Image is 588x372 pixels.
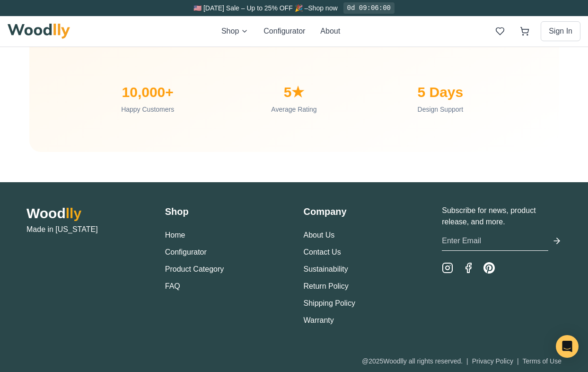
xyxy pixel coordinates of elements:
input: Enter Email [442,231,548,251]
a: Product Category [165,265,224,273]
button: Configurator [165,247,207,258]
span: lly [66,205,81,221]
a: Shop now [308,4,337,12]
a: Return Policy [304,282,349,290]
button: Sign In [541,21,580,41]
a: Sustainability [304,265,348,273]
span: | [517,357,519,365]
button: Configurator [263,26,305,37]
div: Happy Customers [82,105,213,114]
a: Home [165,231,185,239]
div: 5★ [228,84,360,101]
p: Made in [US_STATE] [26,224,146,235]
div: 0d 09:06:00 [343,2,395,14]
a: Pinterest [483,262,495,274]
span: 🇺🇸 [DATE] Sale – Up to 25% OFF 🎉 – [193,4,308,12]
img: Woodlly [8,24,70,39]
div: 5 Days [375,84,506,101]
h3: Shop [165,205,285,218]
a: Contact Us [304,248,341,256]
a: Shipping Policy [304,299,355,307]
a: Warranty [304,316,334,324]
p: Subscribe for news, product release, and more. [442,205,562,228]
div: Average Rating [228,105,360,114]
h2: Wood [26,205,146,222]
a: Facebook [463,262,474,274]
a: About Us [304,231,335,239]
div: Design Support [375,105,506,114]
a: Terms of Use [523,357,562,365]
div: Open Intercom Messenger [556,335,579,358]
a: FAQ [165,282,180,290]
div: @ 2025 Woodlly all rights reserved. [362,356,562,366]
button: About [320,26,340,37]
div: 10,000+ [82,84,213,101]
span: | [466,357,468,365]
button: Shop [221,26,248,37]
a: Instagram [442,262,453,274]
a: Privacy Policy [472,357,513,365]
h3: Company [304,205,423,218]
